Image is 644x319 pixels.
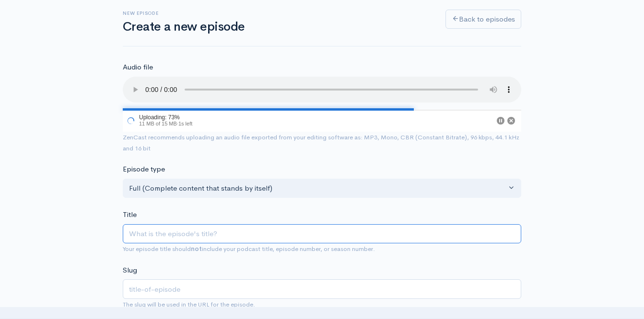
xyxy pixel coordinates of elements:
[507,117,515,125] button: Cancel
[139,114,192,120] div: Uploading: 73%
[123,245,375,253] small: Your episode title should include your podcast title, episode number, or season number.
[123,164,165,175] label: Episode type
[123,179,521,198] button: Full (Complete content that stands by itself)
[497,117,504,125] button: Pause
[123,11,434,16] h6: New episode
[123,110,194,132] div: Uploading
[123,110,414,111] div: 73%
[129,183,506,194] div: Full (Complete content that stands by itself)
[191,245,202,253] strong: not
[123,62,153,73] label: Audio file
[123,300,255,308] small: The slug will be used in the URL for the episode.
[123,209,137,220] label: Title
[139,121,192,126] span: 11 MB of 15 MB · 1s left
[123,20,434,34] h1: Create a new episode
[123,279,521,299] input: title-of-episode
[445,10,521,29] a: Back to episodes
[123,133,519,152] small: ZenCast recommends uploading an audio file exported from your editing software as: MP3, Mono, CBR...
[123,265,137,276] label: Slug
[123,224,521,244] input: What is the episode's title?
